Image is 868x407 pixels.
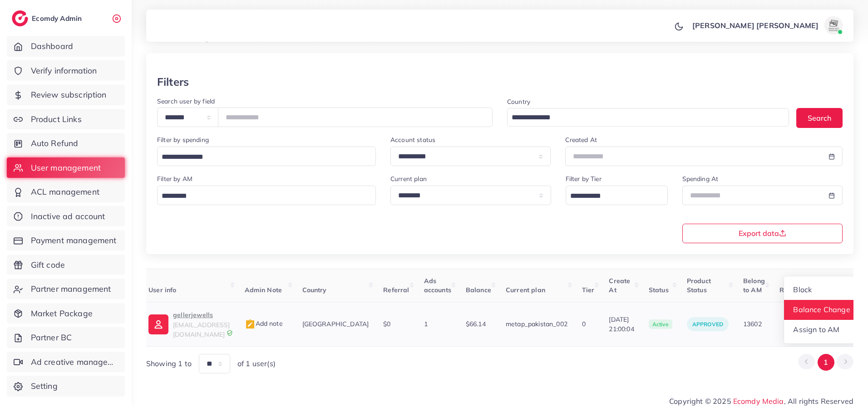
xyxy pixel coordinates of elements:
[31,283,111,295] span: Partner management
[148,314,168,334] img: ic-user-info.36bf1079.svg
[173,321,230,338] span: [EMAIL_ADDRESS][DOMAIN_NAME]
[31,40,73,52] span: Dashboard
[566,174,602,183] label: Filter by Tier
[7,181,125,202] a: ACL management
[733,397,784,406] a: Ecomdy Media
[383,286,409,294] span: Referral
[245,286,282,294] span: Admin Note
[692,20,819,31] p: [PERSON_NAME] [PERSON_NAME]
[227,330,233,336] img: 9CAL8B2pu8EFxCJHYAAAAldEVYdGRhdGU6Y3JlYXRlADIwMjItMTItMDlUMDQ6NTg6MzkrMDA6MDBXSlgLAAAAJXRFWHRkYXR...
[157,186,376,205] div: Search for option
[743,277,765,294] span: Belong to AM
[31,332,72,343] span: Partner BC
[31,137,79,149] span: Auto Refund
[7,279,125,299] a: Partner management
[237,358,276,369] span: of 1 user(s)
[245,319,256,330] img: admin_note.cdd0b510.svg
[32,14,84,23] h2: Ecomdy Admin
[7,303,125,324] a: Market Package
[649,319,672,329] span: active
[784,396,853,407] span: , All rights Reserved
[31,65,97,77] span: Verify information
[12,10,84,26] a: logoEcomdy Admin
[798,354,853,371] ul: Pagination
[682,174,719,183] label: Spending At
[796,108,843,127] button: Search
[148,286,176,294] span: User info
[7,230,125,251] a: Payment management
[818,354,834,371] button: Go to page 1
[466,286,491,294] span: Balance
[779,286,797,294] span: Roles
[302,320,369,328] span: [GEOGRAPHIC_DATA]
[31,162,101,174] span: User management
[7,376,125,397] a: Setting
[31,308,93,319] span: Market Package
[157,135,209,144] label: Filter by spending
[157,97,215,106] label: Search user by field
[682,224,843,243] button: Export data
[7,157,125,178] a: User management
[793,285,812,294] span: Block
[567,189,656,203] input: Search for option
[687,16,846,34] a: [PERSON_NAME] [PERSON_NAME]avatar
[7,352,125,373] a: Ad creative management
[649,286,669,294] span: Status
[31,259,65,271] span: Gift code
[582,286,595,294] span: Tier
[793,305,850,314] span: Balance Change
[793,325,839,334] span: Assign to AM
[390,135,435,144] label: Account status
[31,235,117,246] span: Payment management
[507,97,530,106] label: Country
[507,108,789,127] div: Search for option
[31,113,82,125] span: Product Links
[146,358,192,369] span: Showing 1 to
[383,320,390,328] span: $0
[245,319,283,328] span: Add note
[31,356,118,368] span: Ad creative management
[302,286,327,294] span: Country
[609,277,630,294] span: Create At
[692,321,723,328] span: approved
[7,133,125,154] a: Auto Refund
[424,320,428,328] span: 1
[7,36,125,57] a: Dashboard
[12,10,28,26] img: logo
[390,174,427,183] label: Current plan
[157,147,376,166] div: Search for option
[7,60,125,81] a: Verify information
[148,309,230,339] a: gellerjewells[EMAIL_ADDRESS][DOMAIN_NAME]
[31,186,99,198] span: ACL management
[7,255,125,275] a: Gift code
[687,277,711,294] span: Product Status
[739,230,786,237] span: Export data
[565,135,597,144] label: Created At
[424,277,451,294] span: Ads accounts
[508,111,777,125] input: Search for option
[158,150,364,164] input: Search for option
[7,84,125,105] a: Review subscription
[743,320,762,328] span: 13602
[31,89,107,101] span: Review subscription
[506,320,567,328] span: metap_pakistan_002
[7,327,125,348] a: Partner BC
[31,380,58,392] span: Setting
[582,320,586,328] span: 0
[7,109,125,130] a: Product Links
[466,320,486,328] span: $66.14
[566,186,668,205] div: Search for option
[173,309,230,320] p: gellerjewells
[669,396,853,407] span: Copyright © 2025
[157,75,189,88] h3: Filters
[506,286,545,294] span: Current plan
[31,211,105,222] span: Inactive ad account
[609,315,634,333] span: [DATE] 21:00:04
[824,16,843,34] img: avatar
[158,189,364,203] input: Search for option
[7,206,125,227] a: Inactive ad account
[157,174,192,183] label: Filter by AM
